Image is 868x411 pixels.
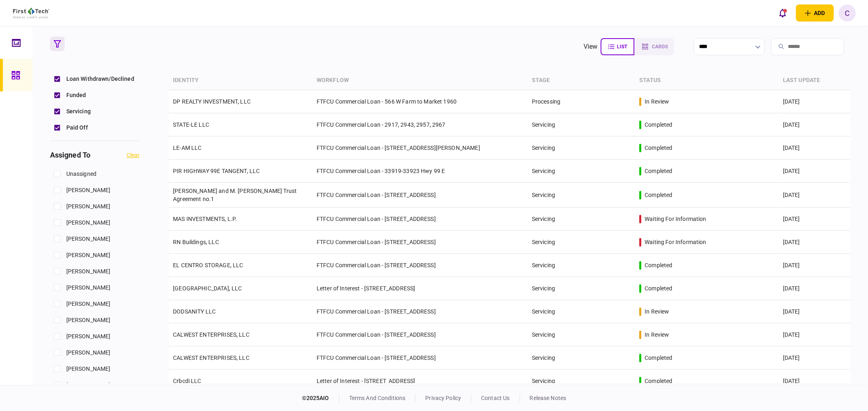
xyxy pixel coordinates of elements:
a: RN Buildings, LLC [173,239,219,245]
td: Servicing [528,323,635,346]
th: status [635,71,779,90]
div: completed [645,284,672,292]
th: stage [528,71,635,90]
td: [DATE] [779,136,851,160]
a: [PERSON_NAME] and M. [PERSON_NAME] Trust Agreement no.1 [173,188,297,202]
span: [PERSON_NAME] [66,381,111,389]
h3: assigned to [50,151,90,159]
td: Servicing [528,346,635,370]
button: open notifications list [774,4,791,22]
td: FTFCU Commercial Loan - 33919-33923 Hwy 99 E [313,160,528,183]
span: Servicing [66,107,91,116]
a: LE-AM LLC [173,145,201,151]
td: Processing [528,90,635,113]
div: view [584,42,598,52]
span: Funded [66,91,86,100]
td: Servicing [528,113,635,136]
td: Servicing [528,160,635,183]
td: [DATE] [779,370,851,393]
div: completed [645,121,672,129]
a: privacy policy [425,395,461,401]
td: [DATE] [779,160,851,183]
td: Letter of Interest - [STREET_ADDRESS] [313,370,528,393]
div: completed [645,354,672,362]
th: last update [779,71,851,90]
td: Servicing [528,183,635,208]
div: in review [645,97,669,106]
a: EL CENTRO STORAGE, LLC [173,262,243,268]
th: identity [169,71,313,90]
td: Letter of Interest - [STREET_ADDRESS] [313,277,528,300]
td: Servicing [528,277,635,300]
button: clear [127,152,140,158]
a: release notes [530,395,566,401]
div: completed [645,167,672,175]
td: Servicing [528,370,635,393]
span: [PERSON_NAME] [66,316,111,324]
a: terms and conditions [349,395,406,401]
td: Servicing [528,231,635,254]
td: FTFCU Commercial Loan - 2917, 2943, 2957, 2967 [313,113,528,136]
div: waiting for information [645,238,706,246]
button: C [839,4,856,22]
td: FTFCU Commercial Loan - [STREET_ADDRESS] [313,254,528,277]
td: [DATE] [779,277,851,300]
td: [DATE] [779,183,851,208]
a: CALWEST ENTERPRISES, LLC [173,331,249,338]
a: DP REALTY INVESTMENT, LLC [173,98,251,105]
span: [PERSON_NAME] [66,267,111,276]
td: Servicing [528,208,635,231]
a: Crbcdi LLC [173,378,201,384]
span: [PERSON_NAME] [66,186,111,195]
span: [PERSON_NAME] [66,202,111,211]
div: completed [645,191,672,199]
td: FTFCU Commercial Loan - [STREET_ADDRESS] [313,183,528,208]
span: [PERSON_NAME] [66,348,111,357]
td: FTFCU Commercial Loan - [STREET_ADDRESS] [313,300,528,323]
span: [PERSON_NAME] [66,300,111,308]
span: list [617,44,627,50]
span: [PERSON_NAME] [66,283,111,292]
td: FTFCU Commercial Loan - [STREET_ADDRESS] [313,346,528,370]
td: FTFCU Commercial Loan - 566 W Farm to Market 1960 [313,90,528,113]
button: list [601,38,634,55]
span: Loan Withdrawn/Declined [66,75,134,83]
div: in review [645,331,669,339]
span: [PERSON_NAME] [66,365,111,373]
td: Servicing [528,136,635,160]
td: [DATE] [779,323,851,346]
div: waiting for information [645,215,706,223]
td: FTFCU Commercial Loan - [STREET_ADDRESS] [313,323,528,346]
button: cards [634,38,674,55]
span: cards [652,44,668,50]
td: [DATE] [779,208,851,231]
td: Servicing [528,300,635,323]
td: Servicing [528,254,635,277]
a: PIR HIGHWAY 99E TANGENT, LLC [173,168,260,174]
a: STATE-LE LLC [173,121,209,128]
span: [PERSON_NAME] [66,251,111,260]
td: FTFCU Commercial Loan - [STREET_ADDRESS] [313,208,528,231]
a: MAS INVESTMENTS, L.P. [173,216,237,222]
td: [DATE] [779,254,851,277]
td: [DATE] [779,231,851,254]
div: completed [645,144,672,152]
span: [PERSON_NAME] [66,218,111,227]
a: [GEOGRAPHIC_DATA], LLC [173,285,242,292]
div: © 2025 AIO [302,394,339,402]
td: FTFCU Commercial Loan - [STREET_ADDRESS][PERSON_NAME] [313,136,528,160]
img: client company logo [13,8,49,18]
span: unassigned [66,170,96,178]
td: [DATE] [779,113,851,136]
span: [PERSON_NAME] [66,235,111,243]
td: [DATE] [779,90,851,113]
th: workflow [313,71,528,90]
a: DODSANITY LLC [173,308,216,315]
a: contact us [481,395,509,401]
td: [DATE] [779,346,851,370]
span: Paid Off [66,123,88,132]
td: [DATE] [779,300,851,323]
button: open adding identity options [796,4,834,22]
td: FTFCU Commercial Loan - [STREET_ADDRESS] [313,231,528,254]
